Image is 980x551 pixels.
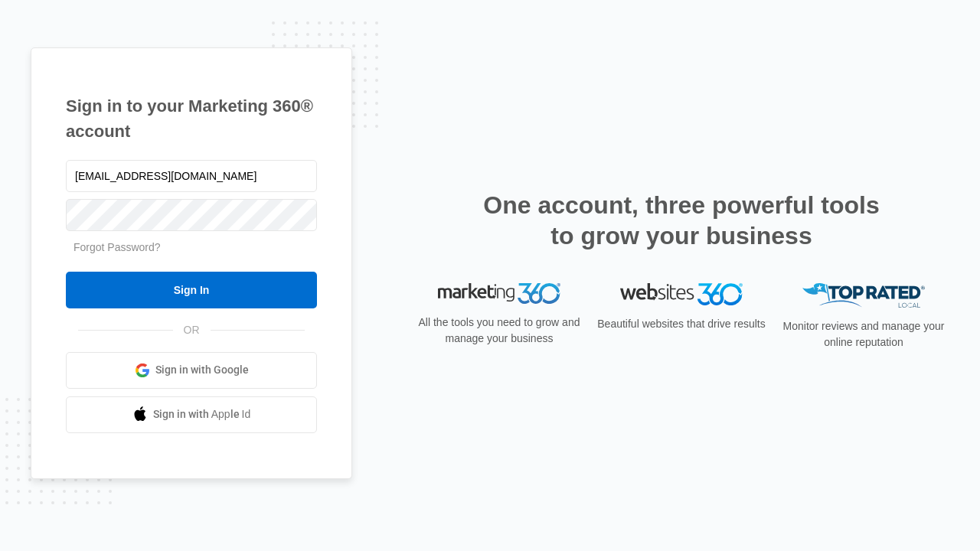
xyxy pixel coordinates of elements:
[66,352,317,389] a: Sign in with Google
[66,396,317,433] a: Sign in with Apple Id
[778,318,949,350] p: Monitor reviews and manage your online reputation
[153,406,251,422] span: Sign in with Apple Id
[802,283,925,308] img: Top Rated Local
[66,272,317,308] input: Sign In
[620,283,743,305] img: Websites 360
[155,362,249,378] span: Sign in with Google
[479,190,884,251] h2: One account, three powerful tools to grow your business
[438,283,560,305] img: Marketing 360
[413,315,585,347] p: All the tools you need to grow and manage your business
[66,93,317,144] h1: Sign in to your Marketing 360® account
[66,160,317,192] input: Email
[73,241,161,253] a: Forgot Password?
[173,322,211,338] span: OR
[596,316,767,332] p: Beautiful websites that drive results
